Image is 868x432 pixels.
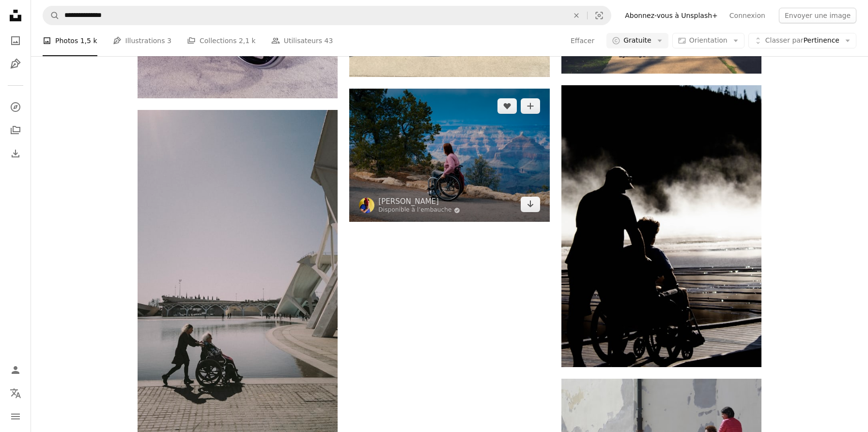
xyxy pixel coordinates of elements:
[378,206,460,214] a: Disponible à l’embauche
[606,33,668,48] button: Gratuite
[43,6,611,25] form: Rechercher des visuels sur tout le site
[6,384,25,403] button: Langue
[570,33,595,48] button: Effacer
[43,6,60,25] button: Rechercher sur Unsplash
[765,36,839,46] span: Pertinence
[6,360,25,380] a: Connexion / S’inscrire
[497,98,517,114] button: J’aime
[765,36,804,44] span: Classer par
[6,31,25,50] a: Photos
[271,25,333,56] a: Utilisateurs 43
[6,54,25,74] a: Illustrations
[566,6,587,25] button: Effacer
[349,89,549,222] img: Une femme en fauteuil roulant au bord d’une falaise
[239,35,256,46] span: 2,1 k
[724,8,771,23] a: Connexion
[167,35,171,46] span: 3
[521,98,540,114] button: Ajouter à la collection
[113,25,171,56] a: Illustrations 3
[588,6,611,25] button: Recherche de visuels
[689,36,728,44] span: Orientation
[623,36,651,46] span: Gratuite
[748,33,856,48] button: Classer parPertinence
[6,97,25,117] a: Explorer
[359,198,374,213] img: Accéder au profil de Romain Virtuel
[521,197,540,212] a: Télécharger
[349,151,549,159] a: Une femme en fauteuil roulant au bord d’une falaise
[6,407,25,426] button: Menu
[6,121,25,140] a: Collections
[325,35,333,46] span: 43
[561,222,761,231] a: homme et femme s’embrassant sur la plage pendant la journée
[378,197,460,206] a: [PERSON_NAME]
[561,85,761,367] img: homme et femme s’embrassant sur la plage pendant la journée
[619,8,724,23] a: Abonnez-vous à Unsplash+
[779,8,856,23] button: Envoyer une image
[672,33,744,48] button: Orientation
[187,25,256,56] a: Collections 2,1 k
[6,144,25,163] a: Historique de téléchargement
[138,283,338,292] a: Homme en veste noire et pantalon noir assis sur un pont en béton gris pendant la journée
[6,6,25,27] a: Accueil — Unsplash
